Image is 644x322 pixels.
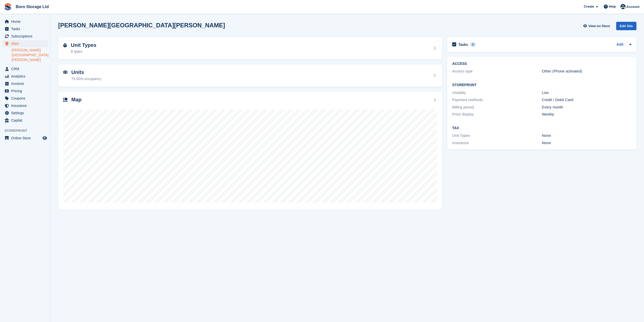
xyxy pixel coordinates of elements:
span: Storefront [5,128,50,133]
a: menu [3,109,48,117]
a: menu [3,40,48,47]
img: stora-icon-8386f47178a22dfd0bd8f6a31ec36ba5ce8667c1dd55bd0f319d3a0aa187defe.svg [4,3,12,11]
a: View on Store [583,22,612,30]
span: Subscriptions [11,33,41,40]
a: menu [3,102,48,109]
div: Every month [542,104,631,110]
div: Insurance [452,140,542,146]
div: Other (Phone activated) [542,68,631,74]
a: menu [3,25,48,32]
a: [PERSON_NAME][GEOGRAPHIC_DATA][PERSON_NAME] [12,48,48,62]
span: Invoices [11,80,41,87]
h2: [PERSON_NAME][GEOGRAPHIC_DATA][PERSON_NAME] [58,22,225,29]
div: Access type [452,68,542,74]
div: None [542,133,631,139]
div: Visibility [452,90,542,96]
a: menu [3,80,48,87]
span: Pricing [11,87,41,94]
div: Price display [452,111,542,117]
img: Tobie Hillier [620,4,626,9]
h2: ACCESS [452,62,631,66]
a: Edit Site [616,22,636,32]
a: menu [3,18,48,25]
span: Online Store [11,135,41,142]
span: Coupons [11,95,41,102]
a: Add [616,42,623,48]
a: Boro Storage Ltd [14,3,51,11]
div: 0 [470,42,476,47]
a: Preview store [42,135,48,141]
div: Unit Types [452,133,542,139]
a: menu [3,87,48,94]
h2: Tax [452,126,631,130]
img: unit-icn-7be61d7bf1b0ce9d3e12c5938cc71ed9869f7b940bace4675aadf7bd6d80202e.svg [63,70,67,74]
span: Insurance [11,102,41,109]
h2: Map [71,97,81,103]
span: Create [584,4,594,9]
div: Weekly [542,111,631,117]
span: Tasks [11,25,41,32]
span: Capital [11,117,41,124]
div: 75.00% occupancy [71,76,101,82]
div: Edit Site [616,22,636,30]
span: View on Store [588,24,610,29]
a: Map [58,92,442,210]
h2: Unit Types [71,42,96,48]
a: menu [3,95,48,102]
a: menu [3,117,48,124]
div: Credit / Debit Card [542,97,631,103]
a: Units 75.00% occupancy [58,64,442,87]
h2: Tasks [458,42,468,47]
div: Billing period [452,104,542,110]
div: Live [542,90,631,96]
span: Analytics [11,73,41,80]
a: Unit Types 8 types [58,37,442,60]
div: Payment methods [452,97,542,103]
span: Help [609,4,616,9]
a: menu [3,135,48,142]
img: map-icn-33ee37083ee616e46c38cad1a60f524a97daa1e2b2c8c0bc3eb3415660979fc1.svg [63,98,67,102]
span: CRM [11,65,41,72]
div: None [542,140,631,146]
a: menu [3,65,48,72]
span: Settings [11,109,41,117]
div: 8 types [71,49,96,54]
a: menu [3,33,48,40]
span: Account [626,4,639,9]
img: unit-type-icn-2b2737a686de81e16bb02015468b77c625bbabd49415b5ef34ead5e3b44a266d.svg [63,43,67,47]
a: menu [3,73,48,80]
h2: Units [71,69,101,75]
span: Sites [11,40,41,47]
span: Home [11,18,41,25]
h2: Storefront [452,83,631,87]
